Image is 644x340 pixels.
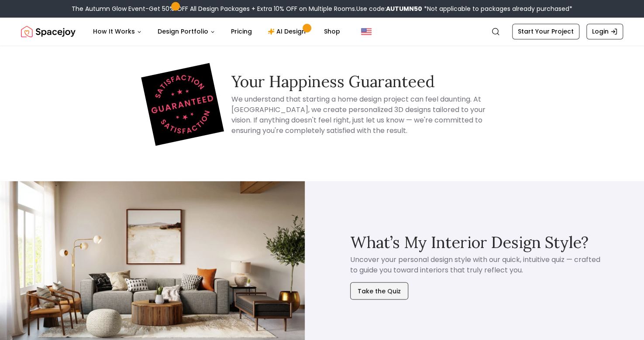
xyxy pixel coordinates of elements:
button: How It Works [86,23,149,40]
nav: Global [21,17,623,45]
a: Pricing [224,23,259,40]
a: Start Your Project [512,24,579,39]
button: Design Portfolio [151,23,222,40]
span: Use code: [356,4,422,13]
nav: Main [86,23,347,40]
a: AI Design [261,23,315,40]
img: Spacejoy logo representing our Happiness Guaranteed promise [141,63,224,146]
a: Take the Quiz [350,275,408,299]
h3: What’s My Interior Design Style? [350,233,589,251]
h3: Your Happiness Guaranteed [231,73,497,90]
div: Happiness Guarantee Information [127,69,518,139]
a: Login [586,24,623,39]
img: United States [361,26,372,37]
a: Shop [317,23,347,40]
img: Spacejoy Logo [21,23,76,40]
span: *Not applicable to packages already purchased* [422,4,572,13]
button: Take the Quiz [350,282,408,299]
a: Spacejoy [21,23,76,40]
b: AUTUMN50 [386,4,422,13]
h4: We understand that starting a home design project can feel daunting. At [GEOGRAPHIC_DATA], we cre... [231,94,497,136]
div: The Autumn Glow Event-Get 50% OFF All Design Packages + Extra 10% OFF on Multiple Rooms. [72,4,572,13]
p: Uncover your personal design style with our quick, intuitive quiz — crafted to guide you toward i... [350,254,602,275]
